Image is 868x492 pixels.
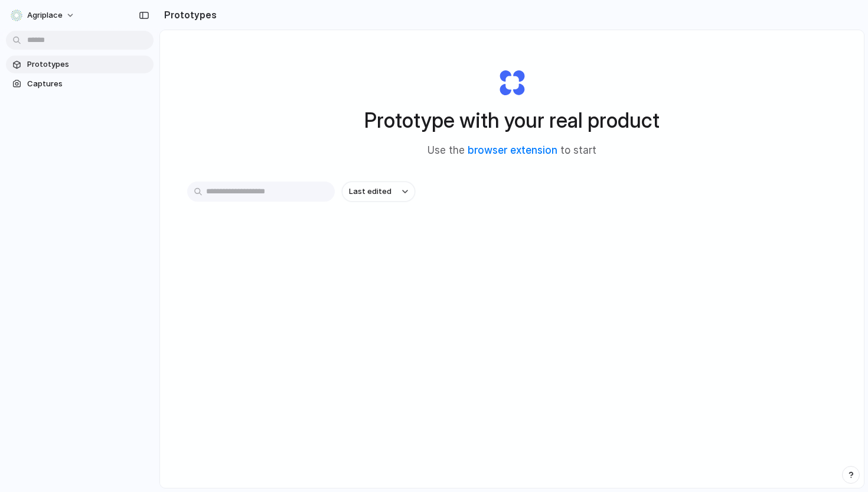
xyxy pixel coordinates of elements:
h2: Prototypes [159,8,217,22]
a: Prototypes [6,56,154,73]
span: Use the to start [428,143,596,158]
h1: Prototype with your real product [364,105,660,136]
button: Agriplace [6,6,81,25]
span: Captures [27,78,149,90]
span: Prototypes [27,59,149,70]
span: Last edited [349,186,391,198]
button: Last edited [342,182,415,202]
a: Captures [6,75,154,93]
span: Agriplace [27,9,63,21]
a: browser extension [468,144,557,156]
